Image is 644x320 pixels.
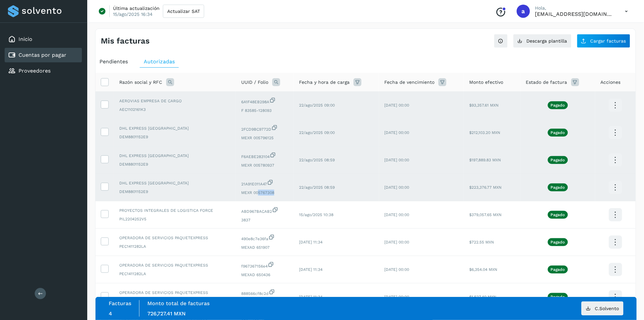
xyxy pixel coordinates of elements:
span: MEXR 005767308 [241,190,288,196]
span: DEM8801152E9 [119,161,231,167]
span: DEM8801152E9 [119,134,231,140]
span: Estado de factura [526,79,567,86]
span: MEXR 005780937 [241,162,288,168]
p: Pagado [551,103,565,108]
span: $379,057.65 MXN [469,212,502,217]
span: $223,376.77 MXN [469,185,502,190]
span: C.Solvento [595,306,619,311]
span: Pendientes [99,58,128,65]
span: 22/ago/2025 08:59 [299,185,335,190]
span: 2FCD9BC9772D [241,124,288,132]
span: OPERADORA DE SERVICIOS PAQUETEXPRESS [119,262,231,268]
span: Cargar facturas [590,39,626,43]
div: Inicio [5,32,82,47]
span: [DATE] 11:34 [299,267,322,272]
span: Razón social y RFC [119,79,162,86]
span: OPERADORA DE SERVICIOS PAQUETEXPRESS [119,235,231,241]
p: 15/ago/2025 16:34 [113,11,153,17]
span: $212,103.20 MXN [469,130,500,135]
span: Actualizar SAT [167,9,200,14]
span: MEXAD 651907 [241,244,288,250]
p: Hola, [535,5,615,11]
span: [DATE] 00:00 [384,295,409,299]
span: DEM8801152E9 [119,189,231,195]
h4: Mis facturas [101,36,150,46]
span: 726,727.41 MXN [147,310,186,317]
span: 21A91E011A47 [241,179,288,187]
span: MEXAD 650436 [241,272,288,278]
p: Pagado [551,267,565,272]
a: Cuentas por pagar [19,52,66,58]
span: [DATE] 00:00 [384,130,409,135]
span: 490e8c7e36fa [241,234,288,242]
span: PEC1411282LA [119,243,231,249]
a: Inicio [19,36,32,42]
span: PEC1411282LA [119,271,231,277]
span: [DATE] 00:00 [384,103,409,108]
div: Cuentas por pagar [5,48,82,62]
span: UUID / Folio [241,79,268,86]
span: 888566cf8c2d [241,289,288,297]
span: Monto efectivo [469,79,503,86]
span: [DATE] 00:00 [384,267,409,272]
span: $93,357.61 MXN [469,103,499,108]
p: Pagado [551,212,565,217]
span: AEROVIAS EMPRESA DE CARGO [119,98,231,104]
span: Fecha y hora de carga [299,79,350,86]
span: [DATE] 00:00 [384,185,409,190]
span: Autorizadas [144,58,175,65]
div: Proveedores [5,64,82,78]
p: Pagado [551,185,565,190]
label: Monto total de facturas [147,300,209,306]
p: Última actualización [113,5,160,11]
p: Pagado [551,295,565,299]
span: DHL EXPRESS [GEOGRAPHIC_DATA] [119,153,231,159]
span: 6A1F48EB298A [241,97,288,105]
span: $6,354.04 MXN [469,267,497,272]
span: ABD967BACAB2 [241,207,288,214]
span: [DATE] 00:00 [384,158,409,162]
p: Pagado [551,158,565,162]
span: AEC1102161K3 [119,107,231,112]
span: [DATE] 00:00 [384,240,409,244]
span: Descarga plantilla [527,39,567,43]
span: 22/ago/2025 08:59 [299,158,335,162]
span: 22/ago/2025 09:00 [299,130,335,135]
a: Proveedores [19,68,51,74]
p: administracion@logistify.com.mx [535,11,615,17]
span: Acciones [600,79,621,86]
span: DHL EXPRESS [GEOGRAPHIC_DATA] [119,125,231,131]
p: Pagado [551,130,565,135]
span: [DATE] 00:00 [384,212,409,217]
span: PIL2204252V5 [119,216,231,222]
span: $197,889.83 MXN [469,158,501,162]
span: f967367156e4 [241,261,288,269]
span: 3837 [241,217,288,223]
span: PROYECTOS INTEGRALES DE LOGISTICA FORCE [119,208,231,213]
span: F6AEBE283104 [241,152,288,160]
span: Fecha de vencimiento [384,79,435,86]
span: $1,527.40 MXN [469,295,496,299]
button: Descarga plantilla [513,34,572,48]
label: Facturas [109,300,131,306]
span: OPERADORA DE SERVICIOS PAQUETEXPRESS [119,290,231,296]
span: $722.55 MXN [469,240,494,244]
button: C.Solvento [582,302,624,315]
span: 4 [109,310,112,317]
span: [DATE] 11:34 [299,295,322,299]
button: Cargar facturas [577,34,630,48]
span: DHL EXPRESS [GEOGRAPHIC_DATA] [119,180,231,186]
button: Actualizar SAT [163,5,204,18]
span: MEXR 005796125 [241,135,288,141]
span: 22/ago/2025 09:00 [299,103,335,108]
span: F 83585-128093 [241,108,288,113]
span: 15/ago/2025 10:38 [299,212,333,217]
span: [DATE] 11:34 [299,240,322,244]
p: Pagado [551,240,565,244]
